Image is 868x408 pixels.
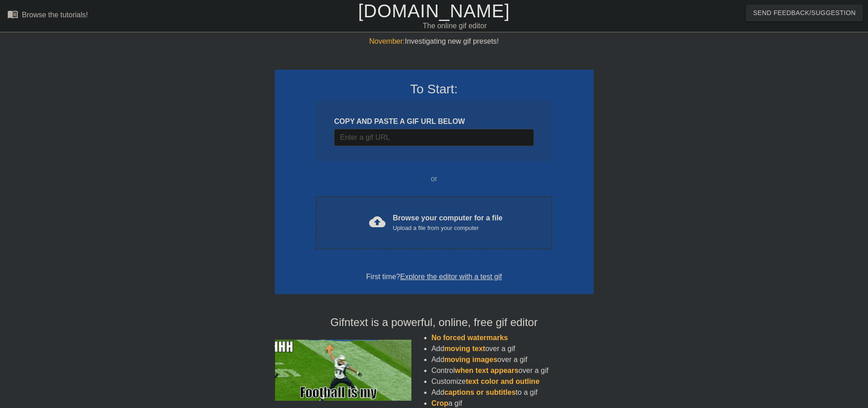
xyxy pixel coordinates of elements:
[287,271,582,282] div: First time?
[275,36,594,47] div: Investigating new gif presets!
[22,11,88,19] div: Browse the tutorials!
[275,316,594,329] h4: Gifntext is a powerful, online, free gif editor
[431,334,508,342] span: No forced watermarks
[444,388,515,396] span: captions or subtitles
[400,273,502,280] a: Explore the editor with a test gif
[7,9,18,20] span: menu_book
[298,173,570,184] div: or
[466,377,539,385] span: text color and outline
[358,1,510,21] a: [DOMAIN_NAME]
[455,367,519,374] span: when text appears
[393,224,503,233] div: Upload a file from your computer
[393,213,503,233] div: Browse your computer for a file
[431,365,594,376] li: Control over a gif
[431,354,594,365] li: Add over a gif
[369,37,405,45] span: November:
[431,387,594,398] li: Add to a gif
[334,129,534,146] input: Username
[431,399,448,407] span: Crop
[275,340,411,401] img: football_small.gif
[753,7,856,19] span: Send Feedback/Suggestion
[444,356,497,363] span: moving images
[294,20,616,31] div: The online gif editor
[431,376,594,387] li: Customize
[431,343,594,354] li: Add over a gif
[444,345,485,352] span: moving text
[746,5,863,21] button: Send Feedback/Suggestion
[287,82,582,97] h3: To Start:
[7,9,88,23] a: Browse the tutorials!
[369,214,385,230] span: cloud_upload
[334,116,534,127] div: COPY AND PASTE A GIF URL BELOW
